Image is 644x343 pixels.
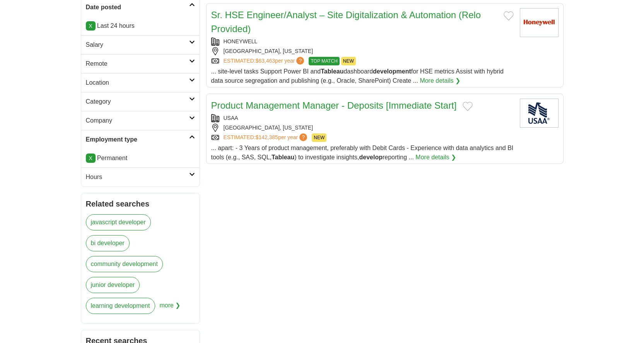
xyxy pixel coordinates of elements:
[224,115,238,121] a: USAA
[86,78,189,87] h2: Location
[272,154,294,160] strong: Tableau
[160,298,181,319] span: more ❯
[520,99,559,128] img: USAA logo
[86,59,189,68] h2: Remote
[341,57,356,65] span: NEW
[81,35,200,54] a: Salary
[312,133,326,142] span: NEW
[211,100,457,111] a: Product Management Manager - Deposits [Immediate Start]
[81,54,200,73] a: Remote
[81,130,200,149] a: Employment type
[359,154,383,160] strong: develop
[86,277,140,293] a: junior developer
[321,68,343,75] strong: Tableau
[373,68,411,75] strong: development
[211,47,514,55] div: [GEOGRAPHIC_DATA], [US_STATE]
[296,57,304,65] span: ?
[520,8,559,37] img: Honeywell logo
[81,92,200,111] a: Category
[299,133,307,141] span: ?
[309,57,339,65] span: TOP MATCH
[86,214,151,230] a: javascript developer
[86,198,195,210] h2: Related searches
[463,102,473,111] button: Add to favorite jobs
[86,116,189,125] h2: Company
[86,256,163,272] a: community development
[81,167,200,186] a: Hours
[81,111,200,130] a: Company
[255,58,275,64] span: $63,463
[86,135,189,144] h2: Employment type
[224,57,306,65] a: ESTIMATED:$63,463per year?
[211,124,514,132] div: [GEOGRAPHIC_DATA], [US_STATE]
[86,235,130,251] a: bi developer
[420,76,460,85] a: More details ❯
[86,21,96,31] a: X
[86,172,189,182] h2: Hours
[86,3,189,12] h2: Date posted
[415,153,456,162] a: More details ❯
[211,10,481,34] a: Sr. HSE Engineer/Analyst – Site Digitalization & Automation (Relo Provided)
[504,11,514,20] button: Add to favorite jobs
[86,154,195,163] li: Permanent
[86,40,189,49] h2: Salary
[224,133,309,142] a: ESTIMATED:$142,385per year?
[86,298,155,314] a: learning development
[86,21,195,31] p: Last 24 hours
[255,134,278,140] span: $142,385
[86,97,189,106] h2: Category
[224,38,258,44] a: HONEYWELL
[211,145,514,160] span: ... apart: - 3 Years of product management, preferably with Debit Cards - Experience with data an...
[211,68,504,84] span: ... site-level tasks Support Power BI and dashboard for HSE metrics Assist with hybrid data sourc...
[86,154,96,163] a: X
[81,73,200,92] a: Location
